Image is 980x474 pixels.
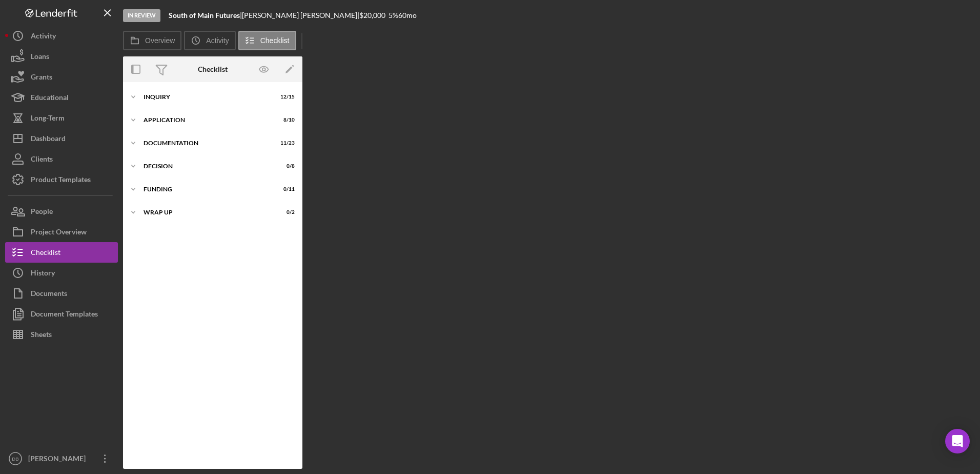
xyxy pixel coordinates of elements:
[5,149,118,169] button: Clients
[5,108,118,128] button: Long-Term
[5,448,118,469] button: DB[PERSON_NAME]
[31,169,91,192] div: Product Templates
[5,242,118,263] button: Checklist
[144,117,269,123] div: Application
[5,67,118,87] button: Grants
[31,263,55,286] div: History
[5,26,118,46] button: Activity
[5,201,118,222] button: People
[389,11,398,19] div: 5 %
[144,186,269,192] div: Funding
[5,263,118,283] button: History
[359,11,385,19] span: $20,000
[31,242,60,265] div: Checklist
[31,108,65,131] div: Long-Term
[169,11,242,19] div: |
[145,36,175,45] label: Overview
[198,65,228,73] div: Checklist
[276,140,295,146] div: 11 / 23
[31,128,66,151] div: Dashboard
[31,149,53,172] div: Clients
[398,11,417,19] div: 60 mo
[144,94,269,100] div: Inquiry
[276,186,295,192] div: 0 / 11
[276,94,295,100] div: 12 / 15
[31,46,49,69] div: Loans
[31,304,98,327] div: Document Templates
[5,222,118,242] button: Project Overview
[238,31,296,50] button: Checklist
[242,11,359,19] div: [PERSON_NAME] [PERSON_NAME] |
[144,163,269,169] div: Decision
[31,324,52,347] div: Sheets
[206,36,229,45] label: Activity
[260,36,290,45] label: Checklist
[5,324,118,345] button: Sheets
[5,169,118,190] button: Product Templates
[12,456,18,462] text: DB
[26,448,92,471] div: [PERSON_NAME]
[276,117,295,123] div: 8 / 10
[123,9,160,22] div: In Review
[945,429,970,453] div: Open Intercom Messenger
[5,128,118,149] button: Dashboard
[31,26,56,49] div: Activity
[5,46,118,67] button: Loans
[31,87,69,110] div: Educational
[31,283,67,306] div: Documents
[184,31,235,50] button: Activity
[123,31,181,50] button: Overview
[5,283,118,304] button: Documents
[169,11,240,19] b: South of Main Futures
[276,209,295,215] div: 0 / 2
[144,209,269,215] div: Wrap up
[5,304,118,324] button: Document Templates
[5,87,118,108] button: Educational
[276,163,295,169] div: 0 / 8
[144,140,269,146] div: Documentation
[31,201,53,224] div: People
[31,67,52,90] div: Grants
[31,222,87,245] div: Project Overview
